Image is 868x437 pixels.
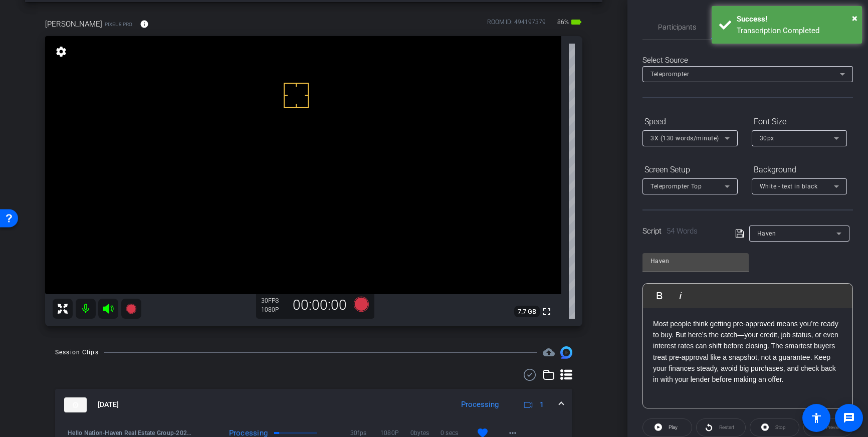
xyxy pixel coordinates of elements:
[556,14,570,30] span: 86%
[261,306,286,314] div: 1080P
[642,226,721,237] div: Script
[54,46,68,58] mat-icon: settings
[268,297,279,304] span: FPS
[760,135,774,142] span: 30px
[487,18,546,32] div: ROOM ID: 494197379
[642,113,738,130] div: Speed
[45,19,102,30] span: [PERSON_NAME]
[671,286,690,306] button: Italic (⌘I)
[650,71,689,78] span: Teleprompter
[667,227,698,236] span: 54 Words
[55,347,99,357] div: Session Clips
[105,21,132,28] span: Pixel 8 Pro
[669,424,678,430] span: Play
[98,399,119,410] span: [DATE]
[541,306,553,318] mat-icon: fullscreen
[852,12,857,24] span: ×
[760,183,818,190] span: White - text in black
[642,55,853,66] div: Select Source
[456,399,504,410] div: Processing
[757,230,776,237] span: Haven
[752,113,847,130] div: Font Size
[658,24,696,31] span: Participants
[570,16,582,28] mat-icon: battery_std
[64,397,87,412] img: thumb-nail
[543,346,555,358] mat-icon: cloud_upload
[653,318,842,385] p: Most people think getting pre-approved means you’re ready to buy. But here’s the catch—your credi...
[737,14,854,25] div: Success!
[650,286,669,306] button: Bold (⌘B)
[261,297,286,305] div: 30
[514,306,540,318] span: 7.7 GB
[650,135,719,142] span: 3X (130 words/minute)
[843,412,855,424] mat-icon: message
[560,346,572,358] img: Session clips
[642,161,738,178] div: Screen Setup
[852,11,857,26] button: Close
[650,255,741,267] input: Title
[140,20,149,29] mat-icon: info
[642,418,692,436] button: Play
[737,25,854,37] div: Transcription Completed
[55,389,572,421] mat-expansion-panel-header: thumb-nail[DATE]Processing1
[540,399,544,410] span: 1
[752,161,847,178] div: Background
[543,346,555,358] span: Destinations for your clips
[810,412,822,424] mat-icon: accessibility
[650,183,702,190] span: Teleprompter Top
[286,297,353,314] div: 00:00:00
